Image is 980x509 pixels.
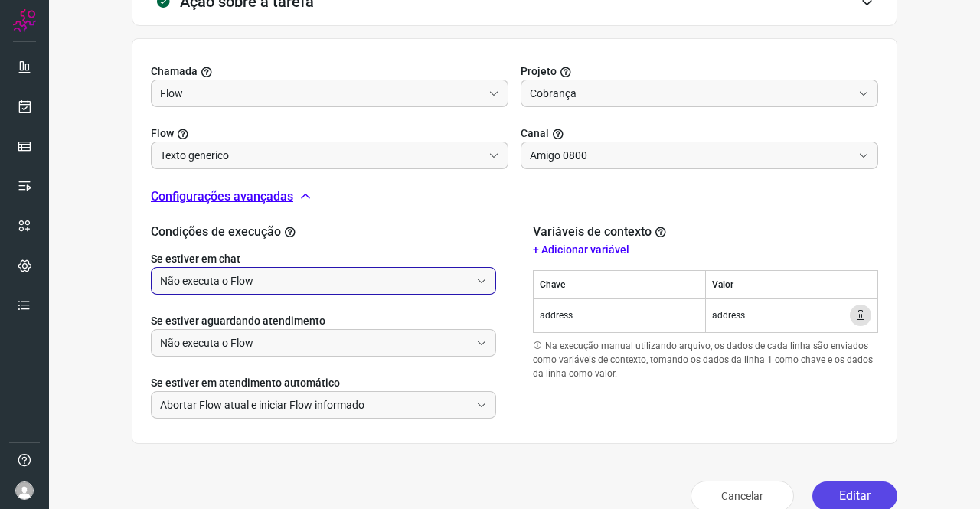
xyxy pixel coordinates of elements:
td: address [534,299,706,333]
span: Flow [151,126,174,142]
img: avatar-user-boy.jpg [15,481,34,500]
input: Selecione [160,392,470,418]
span: Chamada [151,64,198,80]
p: Configurações avançadas [151,188,293,206]
th: Chave [534,271,706,299]
label: Se estiver em chat [151,251,496,267]
label: Se estiver aguardando atendimento [151,313,496,329]
input: Selecionar projeto [530,80,852,106]
th: Valor [706,271,878,299]
input: Selecionar projeto [160,80,482,106]
input: Selecione [160,268,470,294]
label: Se estiver em atendimento automático [151,375,496,391]
span: address [712,308,745,322]
span: Canal [521,126,549,142]
input: Você precisa criar/selecionar um Projeto. [160,142,482,168]
h2: Variáveis de contexto [533,224,670,239]
input: Selecione [160,330,470,356]
input: Selecione um canal [530,142,852,168]
p: Na execução manual utilizando arquivo, os dados de cada linha são enviados como variáveis de cont... [533,339,878,380]
p: + Adicionar variável [533,242,878,258]
span: Projeto [521,64,557,80]
img: Logo [13,9,36,32]
h2: Condições de execução [151,224,496,239]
